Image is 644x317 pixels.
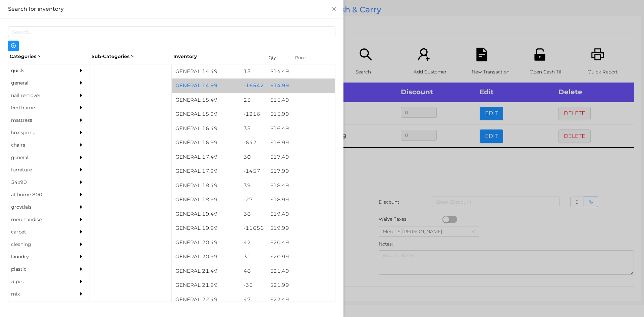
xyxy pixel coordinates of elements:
[172,150,240,164] div: GENERAL 17.49
[172,136,240,150] div: GENERAL 16.99
[240,178,267,193] div: 39
[331,6,337,12] i: icon: close
[8,41,19,51] button: icon: plus-circle
[267,53,287,62] div: Qty
[8,201,69,213] div: grovtials
[173,53,260,60] div: Inventory
[8,288,69,300] div: mix
[172,264,240,278] div: GENERAL 21.49
[79,205,84,209] i: icon: caret-right
[90,51,172,62] div: Sub-Categories >
[8,238,69,251] div: cleaning
[79,68,84,73] i: icon: caret-right
[240,278,267,293] div: -35
[240,293,267,307] div: 47
[8,263,69,275] div: plastic
[8,114,69,126] div: mattress
[172,178,240,193] div: GENERAL 18.49
[79,242,84,247] i: icon: caret-right
[79,130,84,135] i: icon: caret-right
[79,105,84,110] i: icon: caret-right
[8,102,69,114] div: bed frame
[240,136,267,150] div: -642
[240,150,267,164] div: 30
[8,151,69,164] div: general
[8,126,69,139] div: box spring
[240,164,267,178] div: -1457
[79,155,84,160] i: icon: caret-right
[172,193,240,207] div: GENERAL 18.99
[79,118,84,122] i: icon: caret-right
[240,207,267,221] div: 38
[267,207,335,221] div: $ 19.49
[8,89,69,102] div: nail remover
[8,51,90,62] div: Categories >
[240,93,267,107] div: 23
[267,221,335,235] div: $ 19.99
[8,275,69,288] div: 3 pec
[267,121,335,136] div: $ 16.49
[79,292,84,296] i: icon: caret-right
[293,53,320,62] div: Price
[240,107,267,121] div: -1216
[267,264,335,278] div: $ 21.49
[8,64,69,77] div: quick
[172,250,240,264] div: GENERAL 20.99
[267,78,335,93] div: $ 14.99
[240,221,267,235] div: -11656
[172,207,240,221] div: GENERAL 19.49
[79,279,84,284] i: icon: caret-right
[172,121,240,136] div: GENERAL 16.49
[172,93,240,107] div: GENERAL 15.49
[8,213,69,226] div: merchandise
[79,180,84,184] i: icon: caret-right
[267,250,335,264] div: $ 20.99
[172,278,240,293] div: GENERAL 21.99
[79,143,84,147] i: icon: caret-right
[240,78,267,93] div: -16542
[267,278,335,293] div: $ 21.99
[240,64,267,79] div: 15
[267,107,335,121] div: $ 15.99
[172,235,240,250] div: GENERAL 20.49
[267,293,335,307] div: $ 22.49
[172,78,240,93] div: GENERAL 14.99
[8,164,69,176] div: furniture
[8,300,69,313] div: appliances
[79,229,84,234] i: icon: caret-right
[8,139,69,151] div: chairs
[267,193,335,207] div: $ 18.99
[79,93,84,98] i: icon: caret-right
[79,81,84,85] i: icon: caret-right
[79,267,84,271] i: icon: caret-right
[267,93,335,107] div: $ 15.49
[8,77,69,89] div: general
[8,27,335,37] input: Search...
[79,192,84,197] i: icon: caret-right
[8,5,335,13] div: Search for inventory
[172,164,240,178] div: GENERAL 17.99
[79,167,84,172] i: icon: caret-right
[240,250,267,264] div: 31
[8,189,69,201] div: at home 800
[267,164,335,178] div: $ 17.99
[267,178,335,193] div: $ 18.49
[240,193,267,207] div: -27
[8,226,69,238] div: carpet
[8,251,69,263] div: laundry
[172,293,240,307] div: GENERAL 22.49
[8,176,69,189] div: 54x90
[79,254,84,259] i: icon: caret-right
[267,235,335,250] div: $ 20.49
[240,121,267,136] div: 35
[172,221,240,235] div: GENERAL 19.99
[267,64,335,79] div: $ 14.49
[240,264,267,278] div: 48
[267,136,335,150] div: $ 16.99
[172,64,240,79] div: GENERAL 14.49
[79,217,84,222] i: icon: caret-right
[172,107,240,121] div: GENERAL 15.99
[267,150,335,164] div: $ 17.49
[240,235,267,250] div: 42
